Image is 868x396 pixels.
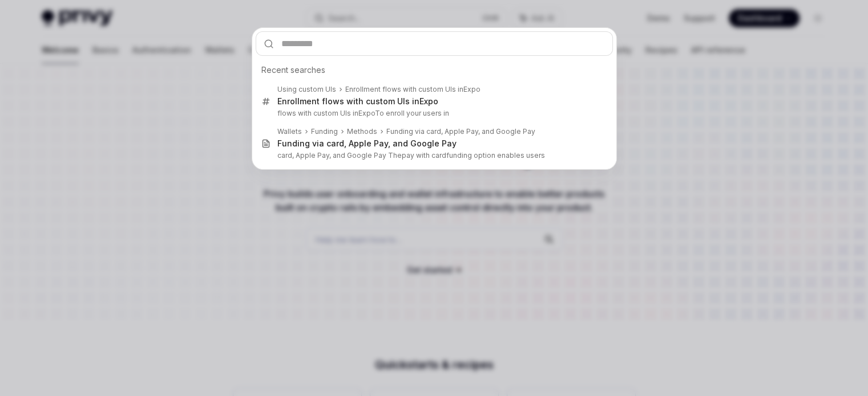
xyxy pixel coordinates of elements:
[463,85,481,93] b: Expo
[277,85,336,94] div: Using custom UIs
[277,151,589,160] p: card, Apple Pay, and Google Pay The funding option enables users
[277,96,438,107] div: Enrollment flows with custom UIs in
[261,64,325,76] span: Recent searches
[311,127,338,136] div: Funding
[277,127,302,136] div: Wallets
[277,138,457,149] div: Funding via card, Apple Pay, and Google Pay
[358,109,375,117] b: Expo
[386,127,535,136] div: Funding via card, Apple Pay, and Google Pay
[419,96,438,106] b: Expo
[402,151,446,160] b: pay with card
[347,127,377,136] div: Methods
[345,85,481,94] div: Enrollment flows with custom UIs in
[277,109,589,118] p: flows with custom UIs in To enroll your users in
